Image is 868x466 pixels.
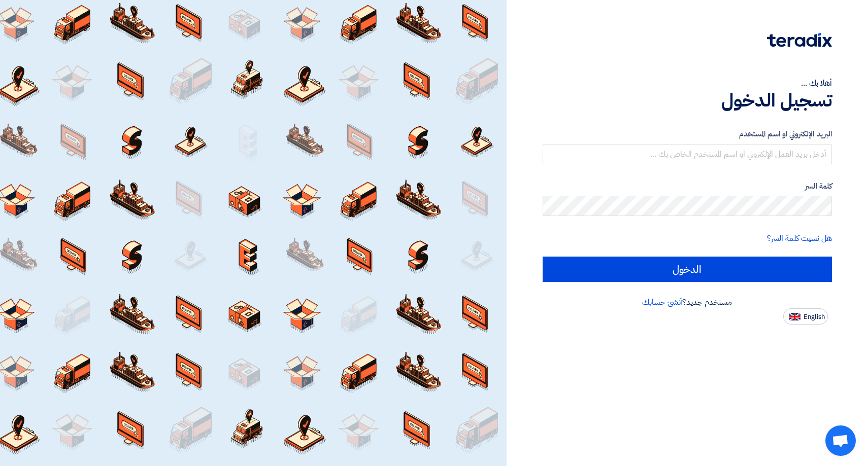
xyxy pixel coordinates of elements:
img: Teradix logo [767,33,832,47]
input: الدخول [543,257,832,282]
label: كلمة السر [543,181,832,192]
a: هل نسيت كلمة السر؟ [767,232,832,244]
label: البريد الإلكتروني او اسم المستخدم [543,128,832,140]
h1: تسجيل الدخول [543,89,832,112]
div: أهلا بك ... [543,77,832,89]
a: أنشئ حسابك [642,296,682,308]
input: أدخل بريد العمل الإلكتروني او اسم المستخدم الخاص بك ... [543,144,832,164]
div: مستخدم جديد؟ [543,296,832,308]
span: English [804,313,825,320]
img: en-US.png [789,313,800,320]
button: English [783,308,828,325]
div: Open chat [825,425,856,456]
